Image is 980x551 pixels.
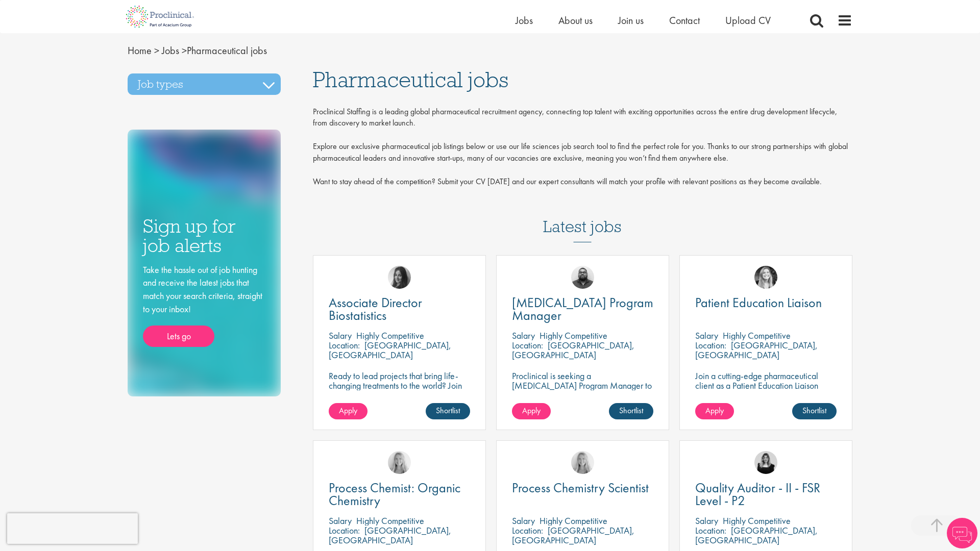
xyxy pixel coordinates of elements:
[669,14,700,27] a: Contact
[329,330,352,341] span: Salary
[128,73,281,95] h3: Job types
[356,515,424,527] p: Highly Competitive
[339,405,357,416] span: Apply
[313,106,853,193] div: Proclinical Staffing is a leading global pharmaceutical recruitment agency, connecting top talent...
[388,451,411,474] img: Shannon Briggs
[329,296,470,322] a: Associate Director Biostatistics
[512,403,551,419] a: Apply
[512,330,535,341] span: Salary
[695,296,837,309] a: Patient Education Liaison
[609,403,653,419] a: Shortlist
[695,339,818,361] p: [GEOGRAPHIC_DATA], [GEOGRAPHIC_DATA]
[512,294,653,324] span: [MEDICAL_DATA] Program Manager
[143,325,214,347] a: Lets go
[329,524,451,546] p: [GEOGRAPHIC_DATA], [GEOGRAPHIC_DATA]
[695,330,718,341] span: Salary
[723,330,791,341] p: Highly Competitive
[543,192,622,242] h3: Latest jobs
[723,515,791,527] p: Highly Competitive
[695,482,837,507] a: Quality Auditor - II - FSR Level - P2
[695,524,818,546] p: [GEOGRAPHIC_DATA], [GEOGRAPHIC_DATA]
[128,44,267,57] span: Pharmaceutical jobs
[516,14,533,27] a: Jobs
[512,524,543,536] span: Location:
[154,44,159,57] span: >
[725,14,771,27] a: Upload CV
[558,14,593,27] a: About us
[329,403,367,419] a: Apply
[540,330,607,341] p: Highly Competitive
[128,44,152,57] a: breadcrumb link to Home
[356,330,424,341] p: Highly Competitive
[7,513,138,544] iframe: reCAPTCHA
[947,518,977,548] img: Chatbot
[329,371,470,419] p: Ready to lead projects that bring life-changing treatments to the world? Join our client at the f...
[329,524,360,536] span: Location:
[512,524,634,546] p: [GEOGRAPHIC_DATA], [GEOGRAPHIC_DATA]
[512,296,653,322] a: [MEDICAL_DATA] Program Manager
[426,403,470,419] a: Shortlist
[695,294,822,311] span: Patient Education Liaison
[522,405,541,416] span: Apply
[754,451,777,474] img: Molly Colclough
[571,266,594,289] img: Ashley Bennett
[512,339,634,361] p: [GEOGRAPHIC_DATA], [GEOGRAPHIC_DATA]
[329,479,460,509] span: Process Chemist: Organic Chemistry
[329,339,360,351] span: Location:
[695,515,718,527] span: Salary
[313,66,508,93] span: Pharmaceutical jobs
[182,44,187,57] span: >
[512,482,653,494] a: Process Chemistry Scientist
[512,515,535,527] span: Salary
[705,405,724,416] span: Apply
[695,479,820,509] span: Quality Auditor - II - FSR Level - P2
[695,339,726,351] span: Location:
[618,14,644,27] a: Join us
[695,524,726,536] span: Location:
[695,403,734,419] a: Apply
[329,482,470,507] a: Process Chemist: Organic Chemistry
[540,515,607,527] p: Highly Competitive
[143,263,265,347] div: Take the hassle out of job hunting and receive the latest jobs that match your search criteria, s...
[143,216,265,256] h3: Sign up for job alerts
[512,479,649,496] span: Process Chemistry Scientist
[329,515,352,527] span: Salary
[512,339,543,351] span: Location:
[388,266,411,289] img: Heidi Hennigan
[329,294,422,324] span: Associate Director Biostatistics
[695,371,837,419] p: Join a cutting-edge pharmaceutical client as a Patient Education Liaison (PEL) where your precisi...
[512,371,653,429] p: Proclinical is seeking a [MEDICAL_DATA] Program Manager to join our client's team for an exciting...
[571,451,594,474] img: Shannon Briggs
[754,266,777,289] img: Manon Fuller
[792,403,837,419] a: Shortlist
[329,339,451,361] p: [GEOGRAPHIC_DATA], [GEOGRAPHIC_DATA]
[162,44,179,57] a: breadcrumb link to Jobs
